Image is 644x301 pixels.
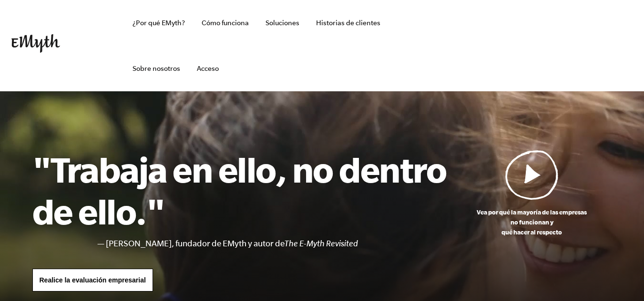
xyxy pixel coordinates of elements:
font: [PERSON_NAME], fundador de EMyth y autor de [106,239,285,248]
font: Soluciones [266,19,299,27]
font: qué hacer al respecto [501,229,562,235]
a: Realice la evaluación empresarial [32,269,153,291]
a: Acceso [189,46,226,91]
iframe: CTA incrustado [428,35,528,56]
font: Sobre nosotros [133,65,180,72]
font: The E-Myth Revisited [285,239,358,248]
font: "Trabaja en ello, no dentro de ello." [32,149,447,231]
iframe: Widget de chat [596,255,644,301]
iframe: CTA incrustado [532,35,633,56]
img: Reproducir vídeo [505,150,559,200]
font: ¿Por qué EMyth? [133,19,185,27]
font: Historias de clientes [316,19,380,27]
a: Sobre nosotros [125,46,188,91]
font: Cómo funciona [202,19,249,27]
a: Vea por qué la mayoría de las empresasno funcionan yqué hacer al respecto [452,150,612,237]
font: Realice la evaluación empresarial [40,276,146,284]
font: no funcionan y [511,219,553,225]
img: EMyth [11,34,60,53]
font: Acceso [197,65,219,72]
font: Vea por qué la mayoría de las empresas [477,209,587,215]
